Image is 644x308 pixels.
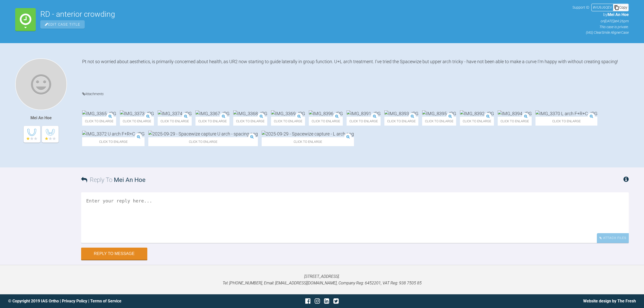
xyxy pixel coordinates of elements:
div: Mei An Hoe [30,115,52,121]
img: IMG_8393.JPG [384,110,418,117]
span: Click to enlarge [233,117,267,126]
div: Copy [613,4,628,11]
a: Terms of Service [90,299,121,303]
span: Click to enlarge [262,137,354,146]
p: [STREET_ADDRESS]. Tel: [PHONE_NUMBER], Email: [EMAIL_ADDRESS][DOMAIN_NAME], Company Reg: 6452201,... [8,273,636,286]
div: © Copyright 2019 IAS Ortho | | [8,298,217,304]
span: Edit Case Title [40,20,85,29]
div: Attach Files [597,233,629,243]
a: Privacy Policy [62,299,87,303]
span: Click to enlarge [148,137,258,146]
img: IMG_8392.JPG [460,110,494,117]
p: on [DATE] at 4:26pm [573,18,629,24]
span: Click to enlarge [309,117,343,126]
span: Mei An Hoe [114,176,146,183]
span: Click to enlarge [535,117,597,126]
span: Click to enlarge [271,117,305,126]
span: Click to enlarge [120,117,154,126]
h3: Reply To [81,175,146,185]
span: Click to enlarge [195,117,229,126]
p: This case is private. [573,24,629,30]
img: IMG_8396.JPG [309,110,343,117]
img: 2025-09-29 - Spacewize capture - L arch.png [262,131,354,137]
h4: Attachments [82,91,629,97]
span: Click to enlarge [498,117,532,126]
span: Support ID [573,5,589,10]
span: Mei An Hoe [607,12,629,17]
img: IMG_3369.JPG [271,110,305,117]
span: Click to enlarge [347,117,381,126]
img: IMG_3373.JPG [120,110,154,117]
img: IMG_3365.JPG [82,110,116,117]
span: Click to enlarge [422,117,456,126]
span: Click to enlarge [158,117,192,126]
img: 2025-09-29 - Spacewize capture U arch - spacing.png [148,131,258,137]
img: IMG_8394.JPG [498,110,532,117]
h2: RD - anterior crowding [40,10,568,18]
span: Click to enlarge [82,137,145,146]
img: IMG_8395.JPG [422,110,456,117]
p: by [573,11,629,18]
span: Click to enlarge [384,117,418,126]
div: Pt not so worried about aesthetics, is primarily concerned about health, as UR2 now starting to g... [82,58,629,83]
div: # VU9J6QEV [592,5,613,10]
img: Mei An Hoe [15,58,67,110]
button: Reply to Message [81,248,147,260]
span: Click to enlarge [460,117,494,126]
img: IMG_3372 U arch F+R+C.JPG [82,131,145,137]
img: IMG_3367.JPG [195,110,229,117]
p: (IAS) ClearSmile Aligner Case [573,30,629,35]
img: IMG_3374.JPG [158,110,192,117]
span: Click to enlarge [82,117,116,126]
img: IMG_3368.JPG [233,110,267,117]
img: IMG_8391.JPG [347,110,381,117]
img: IMG_3370 L arch F+R+C.JPG [535,110,597,117]
a: Website design by The Fresh [583,299,636,303]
